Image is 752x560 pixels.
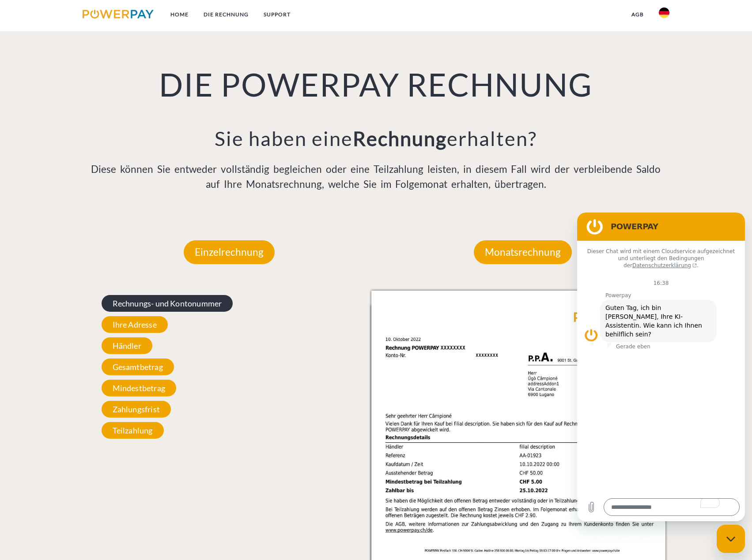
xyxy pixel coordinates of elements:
[102,401,171,418] span: Zahlungsfrist
[196,7,256,22] a: DIE RECHNUNG
[102,337,152,354] span: Händler
[624,7,651,22] a: agb
[577,213,745,521] iframe: To enrich screen reader interactions, please activate Accessibility in Grammarly extension settings
[102,358,174,375] span: Gesamtbetrag
[102,422,164,439] span: Teilzahlung
[717,525,745,553] iframe: Schaltfläche zum Öffnen des Messaging-Fensters; Konversation läuft
[474,240,572,264] p: Monatsrechnung
[102,295,233,312] span: Rechnungs- und Kontonummer
[82,162,669,192] p: Diese können Sie entweder vollständig begleichen oder eine Teilzahlung leisten, in diesem Fall wi...
[256,7,298,22] a: SUPPORT
[659,7,669,18] img: de
[184,240,275,264] p: Einzelrechnung
[102,380,176,396] span: Mindestbetrag
[163,7,196,22] a: Home
[82,126,669,151] h3: Sie haben eine erhalten?
[102,316,168,333] span: Ihre Adresse
[353,127,447,150] b: Rechnung
[83,10,154,19] img: logo-powerpay.svg
[82,64,669,104] h1: DIE POWERPAY RECHNUNG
